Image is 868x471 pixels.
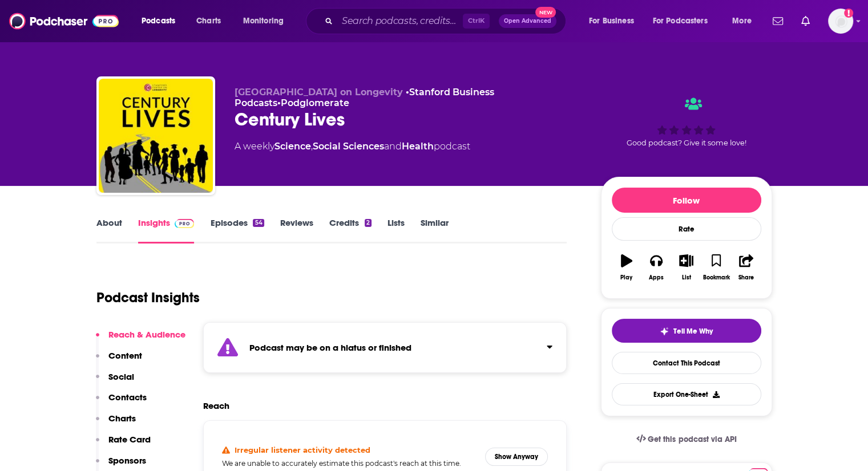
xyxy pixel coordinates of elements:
span: Get this podcast via API [648,435,736,444]
span: Good podcast? Give it some love! [627,139,746,147]
div: Bookmark [703,274,729,281]
div: A weekly podcast [235,140,470,153]
div: Share [738,274,754,281]
span: More [732,13,752,29]
p: Sponsors [108,455,146,466]
button: Reach & Audience [96,329,185,350]
span: Monitoring [243,13,284,29]
button: Social [96,371,134,392]
a: Credits2 [329,217,372,243]
a: Stanford Business Podcasts [235,87,494,108]
img: Podchaser Pro [175,219,195,228]
a: Lists [387,217,405,243]
p: Charts [108,413,136,424]
span: Podcasts [142,13,175,29]
button: Open AdvancedNew [499,14,556,28]
h5: We are unable to accurately estimate this podcast's reach at this time. [222,459,477,468]
button: Rate Card [96,434,151,455]
img: Podchaser - Follow, Share and Rate Podcasts [9,10,119,32]
button: open menu [235,12,298,30]
button: Export One-Sheet [612,383,761,405]
a: About [96,217,122,243]
span: • [235,87,494,108]
button: Charts [96,413,136,434]
button: Apps [641,247,671,288]
button: Show profile menu [828,9,853,34]
button: Bookmark [701,247,731,288]
span: Logged in as GregKubie [828,9,853,34]
button: open menu [724,12,766,30]
a: Contact This Podcast [612,352,761,374]
button: Play [612,247,641,288]
p: Reach & Audience [108,329,185,340]
span: For Business [589,13,634,29]
span: Tell Me Why [673,327,713,336]
span: Charts [196,13,221,29]
img: tell me why sparkle [660,327,669,336]
strong: Podcast may be on a hiatus or finished [249,342,411,353]
div: Rate [612,217,761,241]
input: Search podcasts, credits, & more... [337,12,463,30]
p: Contacts [108,392,147,403]
div: Search podcasts, credits, & more... [317,8,577,34]
span: For Podcasters [653,13,708,29]
button: Share [731,247,761,288]
h1: Podcast Insights [96,289,200,306]
span: [GEOGRAPHIC_DATA] on Longevity [235,87,403,98]
img: User Profile [828,9,853,34]
a: Charts [189,12,228,30]
a: Show notifications dropdown [797,11,814,31]
button: Content [96,350,142,371]
button: open menu [645,12,724,30]
div: Play [620,274,632,281]
span: , [311,141,313,152]
a: Science [274,141,311,152]
img: Century Lives [99,79,213,193]
button: List [671,247,701,288]
button: tell me why sparkleTell Me Why [612,319,761,343]
section: Click to expand status details [203,322,567,373]
p: Content [108,350,142,361]
a: Podglomerate [281,98,349,108]
a: Social Sciences [313,141,384,152]
h4: Irregular listener activity detected [235,445,370,454]
button: Contacts [96,392,147,413]
p: Rate Card [108,434,151,445]
button: Follow [612,188,761,213]
a: InsightsPodchaser Pro [138,217,195,243]
span: Ctrl K [463,14,490,29]
span: Open Advanced [504,18,551,24]
a: Similar [421,217,449,243]
div: List [682,274,691,281]
p: Social [108,371,134,382]
span: and [384,141,402,152]
a: Health [402,141,434,152]
span: • [277,98,349,108]
svg: Add a profile image [844,9,853,18]
button: Show Anyway [485,448,548,466]
div: 54 [253,219,264,227]
a: Reviews [280,217,313,243]
div: Good podcast? Give it some love! [601,87,772,157]
button: open menu [581,12,648,30]
button: open menu [134,12,190,30]
div: Apps [649,274,664,281]
span: New [535,7,556,18]
a: Get this podcast via API [627,425,746,453]
a: Show notifications dropdown [768,11,788,31]
div: 2 [365,219,372,227]
h2: Reach [203,400,229,411]
a: Episodes54 [210,217,264,243]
